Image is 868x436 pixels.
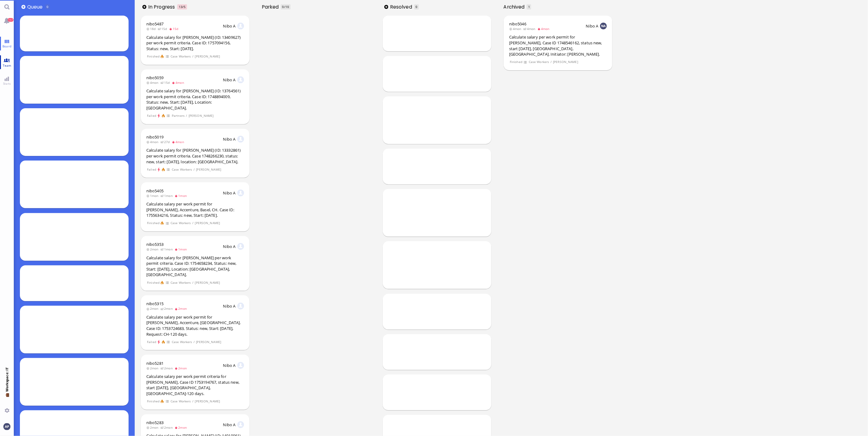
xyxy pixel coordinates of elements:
span: Resolved [390,3,414,10]
span: Parked [262,3,281,10]
span: 2mon [175,425,189,430]
span: Archived [504,3,527,10]
span: 2mon [160,425,175,430]
img: NA [237,136,244,142]
span: / [193,339,195,345]
span: Finished [147,280,160,285]
span: 2mon [160,306,175,311]
span: In progress [148,3,177,10]
span: / [192,399,194,404]
span: Partners [171,113,185,118]
div: Calculate salary for [PERSON_NAME] (ID: 13409627) per work permit criteria. Case ID: 1757094156, ... [146,35,244,52]
span: [PERSON_NAME] [196,167,221,172]
div: Calculate salary for [PERSON_NAME] per work permit criteria. Case ID: 1754658234, Status: new, St... [146,255,244,278]
span: / [192,220,194,226]
span: 1mon [175,247,189,251]
span: 1mon [160,247,175,251]
span: / [192,280,194,285]
span: 💼 Workspace: IT [5,392,9,406]
img: NA [237,190,244,196]
span: 1mon [160,194,175,198]
span: [PERSON_NAME] [195,54,220,59]
div: Calculate salary per work permit for [PERSON_NAME], Accenture, [GEOGRAPHIC_DATA]. Case ID: 175372... [146,314,244,337]
span: Nibo A [223,303,236,309]
button: Add [142,5,146,9]
span: Case Workers [170,220,191,226]
span: 2mon [146,306,160,311]
span: [PERSON_NAME] [195,399,220,404]
span: Nibo A [223,136,236,142]
div: Calculate salary per work permit criteria for [PERSON_NAME], Case ID 1753194767, status new, star... [146,374,244,396]
span: Finished [147,54,160,59]
img: NA [237,76,244,83]
span: 1 [528,5,530,9]
a: nibo5353 [146,242,163,247]
span: Nibo A [223,23,236,29]
span: [PERSON_NAME] [553,59,578,65]
span: 2mon [175,306,189,311]
span: 0 [47,5,48,9]
div: Calculate salary per work permit for [PERSON_NAME], Accenture, Basel, CH. Case ID: 1755634216, St... [146,201,244,218]
span: 4mon [146,80,160,85]
a: nibo5019 [146,134,163,140]
span: Finished [147,220,160,226]
span: Finished [509,59,522,65]
span: Failed [147,167,156,172]
span: 1mon [146,194,160,198]
div: Calculate salary for [PERSON_NAME] (ID: 13332861) per work permit criteria. Case 1748266230, stat... [146,147,244,164]
span: Nibo A [223,363,236,368]
span: / [186,113,188,118]
span: Case Workers [170,280,191,285]
span: 1mon [175,194,189,198]
span: nibo5059 [146,75,163,80]
span: Nibo A [223,190,236,196]
span: /5 [182,5,186,9]
span: 4mon [537,27,551,31]
span: [PERSON_NAME] [196,339,221,345]
a: nibo5487 [146,21,163,27]
span: 18d [146,27,158,31]
span: Case Workers [528,59,549,65]
span: Case Workers [170,54,191,59]
span: 4mon [172,140,186,144]
span: 2mon [146,247,160,251]
span: 4mon [146,140,160,144]
a: nibo5281 [146,360,163,366]
span: 15d [169,27,180,31]
span: [PERSON_NAME] [195,280,220,285]
span: 0 [282,5,284,9]
span: 2mon [160,366,175,370]
a: nibo5405 [146,188,163,194]
span: 2mon [146,425,160,430]
span: 15d [158,27,169,31]
span: 4mon [523,27,537,31]
span: Queue [27,3,45,10]
span: 2mon [146,366,160,370]
span: 13 [179,5,182,9]
span: nibo5046 [509,21,526,27]
span: [PERSON_NAME] [188,113,214,118]
div: Calculate salary for [PERSON_NAME] (ID: 13764561) per work permit criteria. Case ID: 1748894009, ... [146,88,244,111]
span: Team [1,63,13,68]
span: 4mon [172,80,186,85]
img: NA [237,303,244,309]
span: 157 [8,18,13,22]
span: Nibo A [223,244,236,249]
span: /10 [284,5,289,9]
img: NA [600,23,607,29]
span: Finished [147,399,160,404]
img: NA [237,362,244,369]
span: Case Workers [171,339,192,345]
img: NA [237,23,244,29]
span: Failed [147,113,156,118]
img: NA [237,421,244,428]
a: nibo5283 [146,420,163,425]
span: Case Workers [171,167,192,172]
div: Calculate salary per work permit for [PERSON_NAME], Case ID 1748546162, status new, start [DATE],... [509,34,607,57]
a: nibo5315 [146,301,163,306]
